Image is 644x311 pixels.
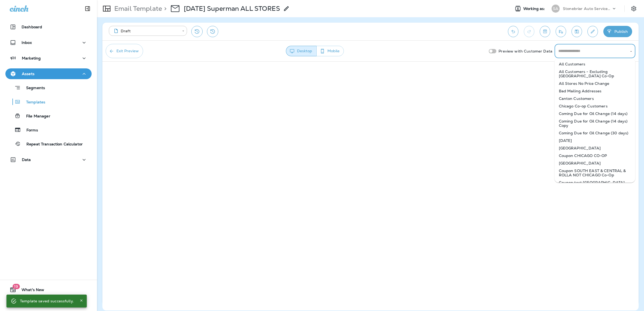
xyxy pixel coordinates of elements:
[22,72,34,76] p: Assets
[5,22,92,32] button: Dashboard
[555,159,635,167] li: [GEOGRAPHIC_DATA]
[555,179,635,186] li: Coupon test [GEOGRAPHIC_DATA]
[563,6,611,11] p: Stonebriar Auto Services Group
[629,4,639,13] button: Settings
[5,82,92,93] button: Segments
[555,129,635,137] li: Coming Due for Oil Change (30 days)
[184,5,280,13] div: 07/17/25 Superman ALL STORES
[5,68,92,79] button: Assets
[21,114,50,119] p: File Manager
[316,46,344,56] button: Mobile
[22,40,32,45] p: Inbox
[555,68,635,80] li: All Customers - Excluding [GEOGRAPHIC_DATA] Co-Op
[555,152,635,159] li: Coupon CHICAGO CO-OP
[80,3,95,14] button: Collapse Sidebar
[629,49,633,54] button: Close
[22,56,41,60] p: Marketing
[555,95,635,102] li: Canton Customers
[540,26,550,37] button: Toggle preview
[5,284,92,295] button: 19What's New
[5,297,92,308] button: Support
[21,86,45,91] p: Segments
[603,26,632,37] button: Publish
[555,144,635,152] li: [GEOGRAPHIC_DATA]
[508,26,518,37] button: Undo
[555,80,635,87] li: All Stores No Price Change
[22,158,31,162] p: Data
[555,137,635,144] li: [DATE]
[21,100,45,105] p: Templates
[5,124,92,135] button: Forms
[12,284,20,289] span: 19
[552,5,560,13] div: SA
[555,60,635,68] li: All Customers
[555,87,635,95] li: Bad Mailing Addresses
[555,167,635,179] li: Coupon SOUTH EAST & CENTRAL & ROLLA NOT CHICAGO Co-Op
[22,25,42,29] p: Dashboard
[587,26,598,37] button: Edit details
[572,26,582,37] button: Save
[5,53,92,64] button: Marketing
[5,110,92,121] button: File Manager
[16,288,44,294] span: What's New
[113,28,178,34] div: Draft
[555,110,635,117] li: Coming Due for Oil Change (14 days)
[5,138,92,149] button: Repeat Transaction Calculator
[162,5,167,13] p: >
[78,297,85,304] button: Close
[112,5,162,13] p: Email Template
[21,128,38,133] p: Forms
[555,117,635,129] li: Coming Due for Oil Change (14 days) Copy
[555,102,635,110] li: Chicago Co-op Customers
[21,142,83,147] p: Repeat Transaction Calculator
[556,26,566,37] button: Send test email
[286,46,317,56] button: Desktop
[5,154,92,165] button: Data
[496,47,555,55] p: Preview with Customer Data
[106,44,143,58] button: Exit Preview
[191,26,203,37] button: Restore from previous version
[207,26,218,37] button: View Changelog
[5,96,92,107] button: Templates
[20,296,74,306] div: Template saved successfully.
[523,6,546,11] span: Working as:
[5,37,92,48] button: Inbox
[184,5,280,13] p: [DATE] Superman ALL STORES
